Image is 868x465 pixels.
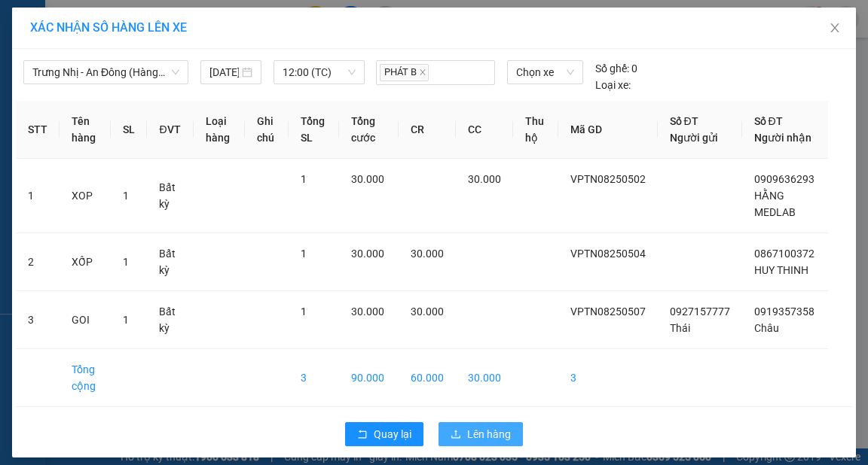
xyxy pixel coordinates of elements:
span: 30.000 [351,305,384,318]
span: upload [451,429,461,441]
th: SL [111,101,147,159]
span: VPTN08250502 [570,173,646,185]
th: CC [456,101,513,159]
td: Bất kỳ [147,159,194,233]
span: 1 [123,314,129,326]
span: 12:00 (TC) [283,61,356,84]
span: 0919357358 [754,305,815,318]
span: Trưng Nhị - An Đông (Hàng Hoá) [32,61,179,84]
th: Mã GD [558,101,658,159]
span: 0927157777 [670,305,730,318]
td: 3 [289,349,339,407]
span: Châu [754,322,779,334]
span: close [829,22,841,34]
button: Close [814,8,856,50]
span: Loại xe: [595,77,631,93]
button: uploadLên hàng [439,422,523,446]
span: VPTN08250504 [570,248,646,260]
span: 1 [301,305,307,318]
td: 1 [16,159,60,233]
td: Bất kỳ [147,233,194,291]
th: Ghi chú [245,101,289,159]
span: 1 [301,173,307,185]
td: GOI [60,291,111,349]
td: XOP [60,159,111,233]
input: 15/08/2025 [209,64,240,81]
th: ĐVT [147,101,194,159]
span: Số ĐT [754,115,783,127]
td: XỐP [60,233,111,291]
span: 1 [123,256,129,268]
span: Người gửi [670,132,718,144]
td: 3 [558,349,658,407]
td: 2 [16,233,60,291]
th: STT [16,101,60,159]
span: PHÁT B [380,64,429,81]
td: 90.000 [339,349,399,407]
span: Thái [670,322,690,334]
span: VPTN08250507 [570,305,646,318]
span: rollback [357,429,368,441]
span: 1 [301,248,307,260]
th: Tên hàng [60,101,111,159]
td: Tổng cộng [60,349,111,407]
span: Lên hàng [467,426,511,442]
div: 0 [595,60,637,77]
span: 30.000 [351,173,384,185]
span: Quay lại [374,426,411,442]
td: 60.000 [399,349,456,407]
span: Số ghế: [595,60,629,77]
span: 30.000 [468,173,501,185]
th: Thu hộ [513,101,558,159]
span: 30.000 [351,248,384,260]
span: 30.000 [411,305,444,318]
span: close [419,68,426,76]
span: Chọn xe [516,61,573,84]
td: 30.000 [456,349,513,407]
button: rollbackQuay lại [345,422,423,446]
span: Người nhận [754,132,811,144]
td: 3 [16,291,60,349]
th: CR [399,101,456,159]
span: 1 [123,190,129,202]
span: Số ĐT [670,115,698,127]
td: Bất kỳ [147,291,194,349]
span: XÁC NHẬN SỐ HÀNG LÊN XE [30,20,187,35]
th: Tổng SL [289,101,339,159]
span: 0867100372 [754,248,815,260]
span: HUY THINH [754,264,808,276]
span: HẰNG MEDLAB [754,190,796,218]
span: 0909636293 [754,173,815,185]
th: Tổng cước [339,101,399,159]
span: 30.000 [411,248,444,260]
th: Loại hàng [194,101,245,159]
